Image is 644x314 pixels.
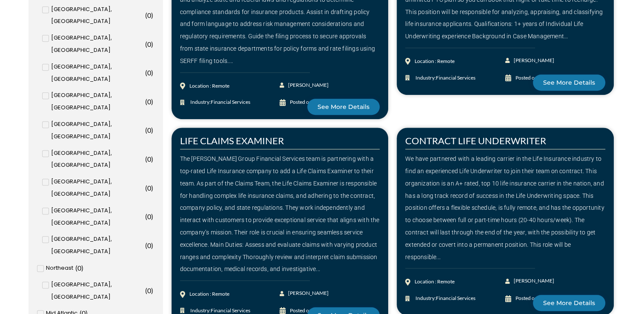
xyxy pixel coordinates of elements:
[51,3,143,28] span: [GEOGRAPHIC_DATA], [GEOGRAPHIC_DATA]
[75,264,77,272] span: (
[318,104,369,110] span: See More Details
[145,286,147,294] span: (
[147,126,151,134] span: 0
[145,184,147,192] span: (
[145,126,147,134] span: (
[147,155,151,163] span: 0
[280,79,329,91] a: [PERSON_NAME]
[147,286,151,294] span: 0
[151,11,153,19] span: )
[415,55,455,68] div: Location : Remote
[151,184,153,192] span: )
[147,40,151,48] span: 0
[151,126,153,134] span: )
[51,89,143,114] span: [GEOGRAPHIC_DATA], [GEOGRAPHIC_DATA]
[51,233,143,258] span: [GEOGRAPHIC_DATA], [GEOGRAPHIC_DATA]
[151,212,153,220] span: )
[543,300,595,306] span: See More Details
[533,295,605,311] a: See More Details
[145,11,147,19] span: (
[512,54,554,67] span: [PERSON_NAME]
[51,176,143,200] span: [GEOGRAPHIC_DATA], [GEOGRAPHIC_DATA]
[145,155,147,163] span: (
[151,241,153,249] span: )
[505,275,555,287] a: [PERSON_NAME]
[151,97,153,106] span: )
[147,69,151,77] span: 0
[151,69,153,77] span: )
[81,264,83,272] span: )
[147,241,151,249] span: 0
[46,262,73,274] span: Northeast
[180,135,284,146] a: LIFE CLAIMS EXAMINER
[51,205,143,229] span: [GEOGRAPHIC_DATA], [GEOGRAPHIC_DATA]
[180,153,380,275] div: The [PERSON_NAME] Group Financial Services team is partnering with a top-rated Life Insurance com...
[145,69,147,77] span: (
[51,61,143,86] span: [GEOGRAPHIC_DATA], [GEOGRAPHIC_DATA]
[145,97,147,106] span: (
[145,241,147,249] span: (
[147,97,151,106] span: 0
[147,212,151,220] span: 0
[280,287,329,300] a: [PERSON_NAME]
[189,80,229,92] div: Location : Remote
[145,212,147,220] span: (
[405,153,605,263] div: We have partnered with a leading carrier in the Life Insurance industry to find an experienced Li...
[77,264,81,272] span: 0
[505,54,555,67] a: [PERSON_NAME]
[286,287,329,300] span: [PERSON_NAME]
[147,184,151,192] span: 0
[189,288,229,300] div: Location : Remote
[151,155,153,163] span: )
[151,286,153,294] span: )
[286,79,329,91] span: [PERSON_NAME]
[151,40,153,48] span: )
[51,279,143,303] span: [GEOGRAPHIC_DATA], [GEOGRAPHIC_DATA]
[543,80,595,86] span: See More Details
[512,275,554,287] span: [PERSON_NAME]
[147,11,151,19] span: 0
[533,74,605,91] a: See More Details
[51,147,143,172] span: [GEOGRAPHIC_DATA], [GEOGRAPHIC_DATA]
[307,99,380,115] a: See More Details
[51,32,143,57] span: [GEOGRAPHIC_DATA], [GEOGRAPHIC_DATA]
[51,118,143,143] span: [GEOGRAPHIC_DATA], [GEOGRAPHIC_DATA]
[405,135,546,146] a: CONTRACT LIFE UNDERWRITER
[415,276,455,288] div: Location : Remote
[145,40,147,48] span: (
